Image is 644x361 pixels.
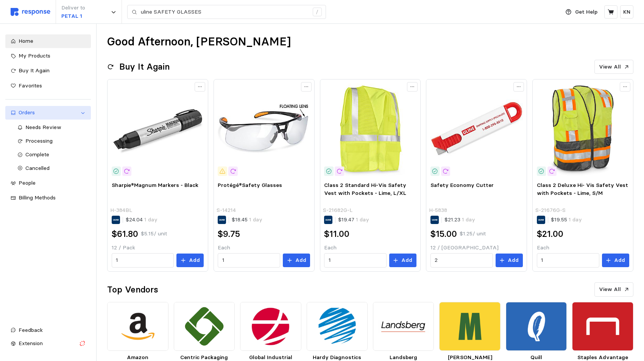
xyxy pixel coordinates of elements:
img: b57ebca9-4645-4b82-9362-c975cc40820f.png [174,302,235,351]
h2: $9.75 [218,228,240,240]
input: Search for a product name or SKU [141,5,309,19]
div: / [313,8,322,17]
span: Buy It Again [19,67,50,74]
span: Class 2 Deluxe Hi- Vis Safety Vest with Pockets - Lime, S/M [537,182,628,197]
span: Needs Review [25,124,61,131]
h2: $61.80 [112,228,138,240]
span: Processing [25,137,53,144]
a: Processing [12,134,91,148]
button: View All [594,282,633,297]
img: S-21676G-S_US [537,84,629,176]
span: People [19,179,36,186]
button: View All [594,60,633,74]
span: Feedback [19,327,43,333]
a: Favorites [5,79,91,93]
a: Buy It Again [5,64,91,78]
input: Qty [435,254,488,267]
img: S-21682G-L_US [324,84,416,176]
button: Add [496,254,523,267]
a: People [5,176,91,190]
p: $1.25 / unit [460,230,486,238]
img: 771c76c0-1592-4d67-9e09-d6ea890d945b.png [240,302,301,351]
a: Billing Methods [5,191,91,205]
p: KN [623,8,630,16]
p: H-384BL [110,206,132,215]
button: Add [389,254,416,267]
button: KN [620,5,633,19]
p: Add [295,256,306,265]
div: Orders [19,109,78,117]
img: H-384BL [112,84,204,176]
p: 12 / Pack [112,244,204,252]
p: Get Help [575,8,597,16]
p: H-5838 [429,206,447,215]
span: Protégé®Safety Glasses [218,182,282,188]
button: Extension [5,337,91,350]
img: H-5838 [430,84,523,176]
p: Add [614,256,625,265]
button: Feedback [5,324,91,337]
input: Qty [541,254,595,267]
p: $19.55 [551,216,582,224]
span: Class 2 Standard Hi-Vis Safety Vest with Pockets - Lime, L/XL [324,182,406,197]
p: Each [218,244,310,252]
img: 4fb1f975-dd51-453c-b64f-21541b49956d.png [307,302,368,351]
img: S-14214_txt_USEng [218,84,310,176]
a: Orders [5,106,91,120]
span: Extension [19,340,43,347]
input: Qty [329,254,382,267]
h1: Good Afternoon, [PERSON_NAME] [107,34,291,49]
p: $21.23 [444,216,475,224]
span: Cancelled [25,165,50,171]
a: My Products [5,49,91,63]
input: Qty [222,254,276,267]
span: Home [19,37,33,44]
span: Complete [25,151,49,158]
p: Each [537,244,629,252]
h2: $11.00 [324,228,349,240]
p: Add [189,256,200,265]
p: View All [599,63,621,71]
img: d7805571-9dbc-467d-9567-a24a98a66352.png [107,302,168,351]
p: $5.15 / unit [141,230,167,238]
p: S-21676G-S [535,206,566,215]
h2: $15.00 [430,228,457,240]
span: 1 day [143,216,157,223]
h2: Buy It Again [119,61,170,73]
h2: Top Vendors [107,284,158,296]
img: bfee157a-10f7-4112-a573-b61f8e2e3b38.png [506,302,567,351]
span: Safety Economy Cutter [430,182,494,188]
span: 1 day [567,216,582,223]
button: Get Help [561,5,602,19]
span: Sharpie®Magnum Markers - Black [112,182,198,188]
p: S-14214 [217,206,236,215]
a: Cancelled [12,162,91,175]
span: Favorites [19,82,42,89]
button: Add [602,254,629,267]
img: 7d13bdb8-9cc8-4315-963f-af194109c12d.png [373,302,434,351]
p: 12 / [GEOGRAPHIC_DATA] [430,244,523,252]
p: S-21682G-L [323,206,352,215]
p: $19.47 [338,216,369,224]
span: 1 day [248,216,262,223]
img: 28d3e18e-6544-46cd-9dd4-0f3bdfdd001e.png [439,302,500,351]
p: $18.45 [232,216,262,224]
p: PETAL 1 [61,12,85,20]
img: svg%3e [11,8,50,16]
button: Add [283,254,310,267]
span: 1 day [354,216,369,223]
img: 63258c51-adb8-4b2a-9b0d-7eba9747dc41.png [572,302,633,351]
a: Complete [12,148,91,162]
p: View All [599,285,621,294]
a: Home [5,34,91,48]
span: My Products [19,52,50,59]
h2: $21.00 [537,228,563,240]
a: Needs Review [12,121,91,134]
p: Each [324,244,416,252]
p: Add [401,256,412,265]
span: Billing Methods [19,194,56,201]
p: $24.04 [126,216,157,224]
span: 1 day [460,216,475,223]
p: Add [508,256,519,265]
button: Add [176,254,204,267]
